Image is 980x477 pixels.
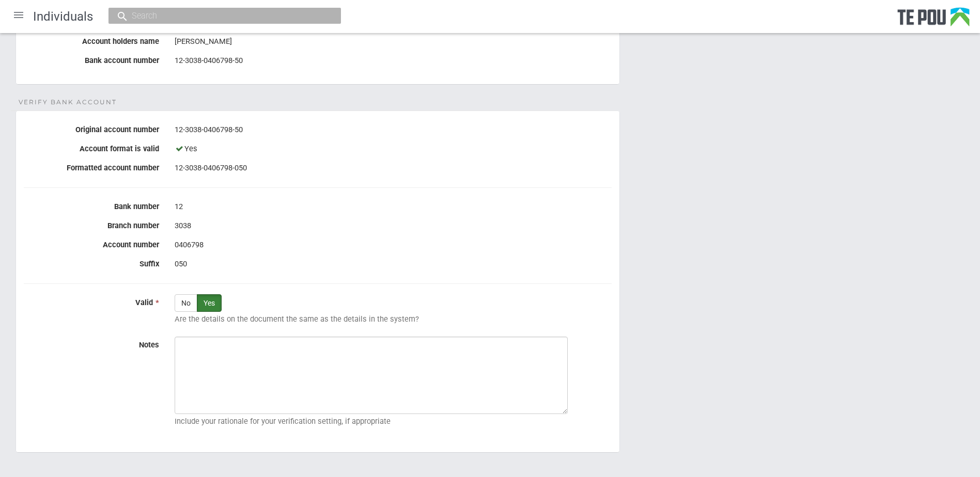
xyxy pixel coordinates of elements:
label: Formatted account number [16,160,167,172]
label: Account format is valid [16,140,167,153]
div: 12-3038-0406798-50 [175,52,612,70]
div: 12-3038-0406798-50 [175,121,612,139]
label: Account number [16,236,167,249]
div: 3038 [175,217,612,235]
div: Yes [175,140,612,158]
div: 0406798 [175,236,612,254]
label: Yes [197,294,222,312]
label: Bank account number [16,52,167,65]
input: Search [129,10,310,21]
span: Notes [139,340,159,349]
label: No [175,294,197,312]
span: Verify Bank Account [19,98,117,107]
label: Account holders name [16,33,167,46]
p: Are the details on the document the same as the details in the system? [175,314,612,324]
p: Include your rationale for your verification setting, if appropriate [175,417,612,426]
div: 050 [175,256,612,273]
label: Suffix [16,256,167,268]
label: Bank number [16,198,167,211]
label: Branch number [16,217,167,230]
label: Original account number [16,121,167,134]
div: [PERSON_NAME] [175,33,612,51]
div: 12 [175,198,612,216]
div: 12-3038-0406798-050 [175,160,612,177]
span: Valid [135,298,153,307]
